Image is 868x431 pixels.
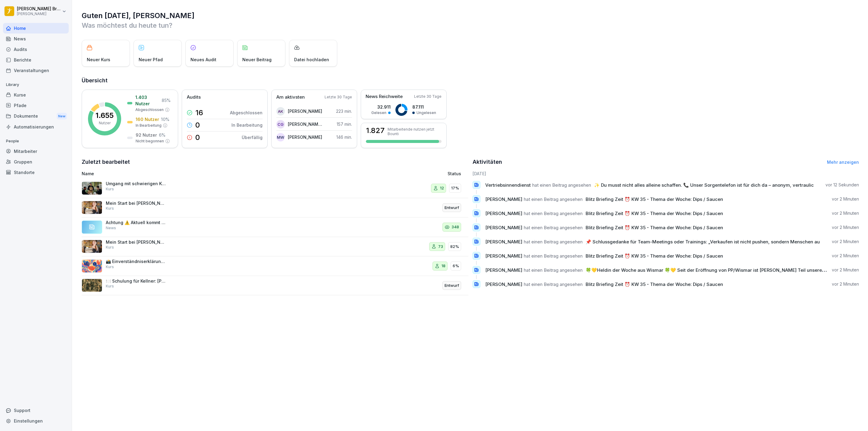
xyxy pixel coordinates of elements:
[445,205,459,211] p: Entwurf
[337,121,352,127] p: 157 min.
[586,196,723,202] span: Blitz Briefing Zeit ⏰ KW 35 - Thema der Woche: Dips / Saucen
[195,122,200,129] p: 0
[288,121,322,127] p: [PERSON_NAME] [PERSON_NAME]
[276,107,285,116] div: AK
[412,104,436,110] p: 87.111
[485,253,522,259] span: [PERSON_NAME]
[442,263,445,269] p: 18
[485,281,522,287] span: [PERSON_NAME]
[135,94,160,107] p: 1.403 Nutzer
[106,278,166,284] p: 🍽️ Schulung für Kellner: [PERSON_NAME]
[161,116,169,122] p: 10 %
[87,56,110,63] p: Neuer Kurs
[832,210,859,216] p: vor 2 Minuten
[450,244,459,250] p: 82%
[162,97,171,103] p: 85 %
[524,267,583,273] span: hat einen Beitrag angesehen
[3,157,69,167] a: Gruppen
[96,112,114,119] p: 1.655
[106,225,116,231] p: News
[586,267,829,273] span: 🍀💛Heldin der Woche aus Wismar 🍀💛 Seit der Eröffnung von PP/Wismar ist [PERSON_NAME] Teil unseres T
[136,116,159,122] p: 160 Nutzer
[190,56,216,63] p: Neues Audit
[82,259,102,273] img: kmlaa60hhy6rj8umu5j2s6g8.png
[82,198,468,218] a: Mein Start bei [PERSON_NAME] - PersonalfragebogenKursEntwurf
[3,90,69,100] div: Kurse
[82,276,468,296] a: 🍽️ Schulung für Kellner: [PERSON_NAME]KursEntwurf
[473,158,502,166] h2: Aktivitäten
[3,44,69,55] div: Audits
[106,206,114,211] p: Kurs
[242,134,263,141] p: Überfällig
[99,120,111,126] p: Nutzer
[366,93,403,100] p: News Reichweite
[195,109,203,116] p: 16
[445,283,459,289] p: Entwurf
[366,127,385,134] h3: 1.827
[195,134,200,141] p: 0
[336,134,352,140] p: 146 min.
[231,122,263,128] p: In Bearbeitung
[136,138,164,144] p: Nicht begonnen
[594,182,814,188] span: ✨ Du musst nicht alles alleine schaffen. 📞 Unser Sorgentelefon ist für dich da – anonym, vertraulic
[106,181,166,186] p: Umgang mit schwierigen Kunden
[82,11,859,21] h1: Guten [DATE], [PERSON_NAME]
[3,100,69,111] a: Pfade
[448,170,461,177] p: Status
[3,80,69,90] p: Library
[276,120,285,128] div: CG
[438,244,443,250] p: 73
[524,239,583,245] span: hat einen Beitrag angesehen
[136,123,162,128] p: In Bearbeitung
[3,122,69,132] a: Automatisierungen
[276,94,305,101] p: Am aktivsten
[139,56,163,63] p: Neuer Pfad
[3,146,69,157] a: Mitarbeiter
[371,110,386,116] p: Gelesen
[485,211,522,216] span: [PERSON_NAME]
[524,225,583,230] span: hat einen Beitrag angesehen
[82,217,468,237] a: Achtung ⚠️ Aktuell kommt es bei Bestellungen über Mein Business bei Tolle bei dem Artikel 11406 P...
[3,33,69,44] div: News
[230,109,263,116] p: Abgeschlossen
[82,237,468,257] a: Mein Start bei [PERSON_NAME] - PersonalfragebogenKurs7382%
[3,111,69,122] div: Dokumente
[17,12,61,16] p: [PERSON_NAME]
[82,279,102,292] img: c6pxyn0tmrqwj4a1jbcqb86l.png
[586,253,723,259] span: Blitz Briefing Zeit ⏰ KW 35 - Thema der Woche: Dips / Saucen
[832,267,859,273] p: vor 2 Minuten
[451,185,459,191] p: 17%
[524,253,583,259] span: hat einen Beitrag angesehen
[82,240,102,253] img: aaay8cu0h1hwaqqp9269xjan.png
[336,108,352,114] p: 223 min.
[451,224,459,230] p: 348
[82,179,468,198] a: Umgang mit schwierigen KundenKurs1217%
[485,196,522,202] span: [PERSON_NAME]
[832,224,859,230] p: vor 2 Minuten
[417,110,436,116] p: Ungelesen
[106,284,114,289] p: Kurs
[82,170,330,177] p: Name
[3,416,69,426] div: Einstellungen
[485,239,522,245] span: [PERSON_NAME]
[414,94,442,99] p: Letzte 30 Tage
[82,21,859,30] p: Was möchtest du heute tun?
[106,201,166,206] p: Mein Start bei [PERSON_NAME] - Personalfragebogen
[135,107,164,113] p: Abgeschlossen
[485,225,522,230] span: [PERSON_NAME]
[586,225,723,230] span: Blitz Briefing Zeit ⏰ KW 35 - Thema der Woche: Dips / Saucen
[532,182,591,188] span: hat einen Beitrag angesehen
[440,185,444,191] p: 12
[832,196,859,202] p: vor 2 Minuten
[82,182,102,195] img: ibmq16c03v2u1873hyb2ubud.png
[586,211,723,216] span: Blitz Briefing Zeit ⏰ KW 35 - Thema der Woche: Dips / Saucen
[159,132,165,138] p: 6 %
[3,167,69,178] div: Standorte
[106,239,166,245] p: Mein Start bei [PERSON_NAME] - Personalfragebogen
[242,56,272,63] p: Neuer Beitrag
[3,55,69,65] a: Berichte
